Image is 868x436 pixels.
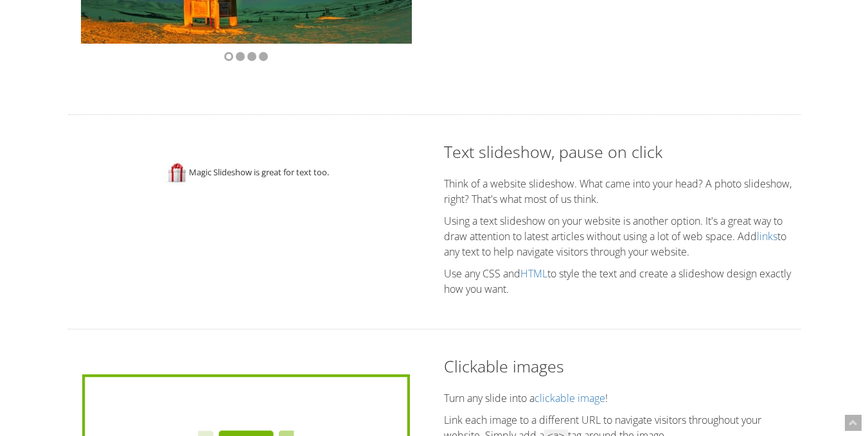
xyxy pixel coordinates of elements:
[189,166,329,178] span: Magic Slideshow is great for text too.
[535,391,605,405] a: clickable image
[444,266,801,297] p: Use any CSS and to style the text and create a slideshow design exactly how you want.
[520,266,547,281] a: HTML
[444,141,801,163] h2: Text slideshow, pause on click
[444,213,801,259] p: Using a text slideshow on your website is another option. It's a great way to draw attention to l...
[163,160,189,186] img: Text slideshow example
[444,355,801,378] h2: Clickable images
[444,176,801,207] p: Think of a website slideshow. What came into your head? A photo slideshow, right? That's what mos...
[757,229,777,243] a: links
[444,390,801,406] p: Turn any slide into a !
